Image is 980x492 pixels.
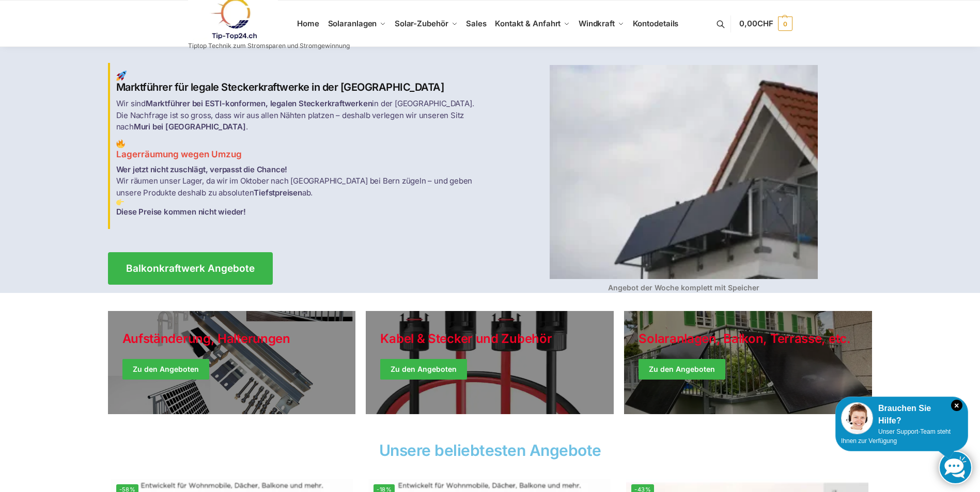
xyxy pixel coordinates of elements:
[134,122,246,132] strong: Muri bei [GEOGRAPHIC_DATA]
[116,207,246,217] strong: Diese Preise kommen nicht wieder!
[146,99,372,108] strong: Marktführer bei ESTI-konformen, legalen Steckerkraftwerken
[608,283,759,292] strong: Angebot der Woche komplett mit Speicher
[574,1,629,47] a: Windkraft
[254,188,302,198] strong: Tiefstpreisen
[328,19,377,28] span: Solaranlagen
[391,1,462,47] a: Solar-Zubehör
[757,19,773,28] span: CHF
[466,19,487,28] span: Sales
[108,252,273,285] a: Balkonkraftwerk Angebote
[841,428,951,445] span: Unser Support-Team steht Ihnen zur Verfügung
[188,43,350,49] p: Tiptop Technik zum Stromsparen und Stromgewinnung
[841,402,962,427] div: Brauchen Sie Hilfe?
[550,65,818,279] img: Home 4
[126,264,255,273] span: Balkonkraftwerk Angebote
[116,98,484,133] p: Wir sind in der [GEOGRAPHIC_DATA]. Die Nachfrage ist so gross, dass wir aus allen Nähten platzen ...
[841,402,873,434] img: Customer service
[628,1,682,47] a: Kontodetails
[462,1,491,47] a: Sales
[116,71,484,94] h2: Marktführer für legale Steckerkraftwerke in der [GEOGRAPHIC_DATA]
[951,400,962,411] i: Schließen
[491,1,574,47] a: Kontakt & Anfahrt
[108,442,873,458] h2: Unsere beliebtesten Angebote
[495,19,561,28] span: Kontakt & Anfahrt
[116,165,288,174] strong: Wer jetzt nicht zuschlägt, verpasst die Chance!
[116,71,127,81] img: Home 1
[116,164,484,218] p: Wir räumen unser Lager, da wir im Oktober nach [GEOGRAPHIC_DATA] bei Bern zügeln – und geben unse...
[739,8,792,39] a: 0,00CHF 0
[366,311,614,414] a: Holiday Style
[739,19,773,28] span: 0,00
[323,1,390,47] a: Solaranlagen
[395,19,448,28] span: Solar-Zubehör
[778,17,792,31] span: 0
[116,139,484,161] h3: Lagerräumung wegen Umzug
[108,311,356,414] a: Holiday Style
[633,19,679,28] span: Kontodetails
[579,19,615,28] span: Windkraft
[116,199,124,206] img: Home 3
[116,139,125,148] img: Home 2
[624,311,872,414] a: Winter Jackets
